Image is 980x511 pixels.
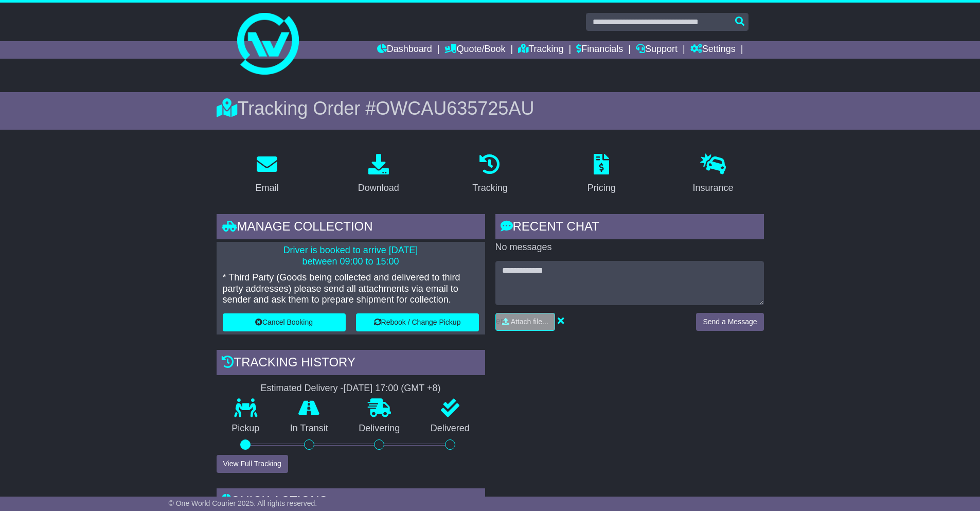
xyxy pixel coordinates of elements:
div: Tracking Order # [217,97,764,119]
button: View Full Tracking [217,455,288,473]
a: Settings [690,41,736,59]
span: OWCAU635725AU [376,98,534,119]
div: Tracking history [217,350,485,378]
div: Insurance [693,181,734,195]
span: © One World Courier 2025. All rights reserved. [169,499,317,507]
a: Quote/Book [444,41,505,59]
a: Insurance [686,150,740,199]
div: Pricing [587,181,616,195]
p: Delivered [415,423,485,434]
div: Download [358,181,399,195]
button: Send a Message [696,313,763,331]
p: Pickup [217,423,275,434]
p: In Transit [275,423,344,434]
div: Email [255,181,278,195]
a: Tracking [518,41,563,59]
a: Support [636,41,678,59]
div: RECENT CHAT [495,214,764,242]
div: Tracking [472,181,507,195]
a: Download [351,150,406,199]
a: Financials [576,41,623,59]
button: Rebook / Change Pickup [356,313,479,331]
p: * Third Party (Goods being collected and delivered to third party addresses) please send all atta... [223,272,479,306]
div: Manage collection [217,214,485,242]
a: Pricing [581,150,622,199]
p: Delivering [344,423,416,434]
a: Email [248,150,285,199]
a: Tracking [466,150,514,199]
p: No messages [495,242,764,253]
button: Cancel Booking [223,313,346,331]
div: [DATE] 17:00 (GMT +8) [344,383,441,394]
div: Estimated Delivery - [217,383,485,394]
a: Dashboard [377,41,432,59]
p: Driver is booked to arrive [DATE] between 09:00 to 15:00 [223,245,479,267]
